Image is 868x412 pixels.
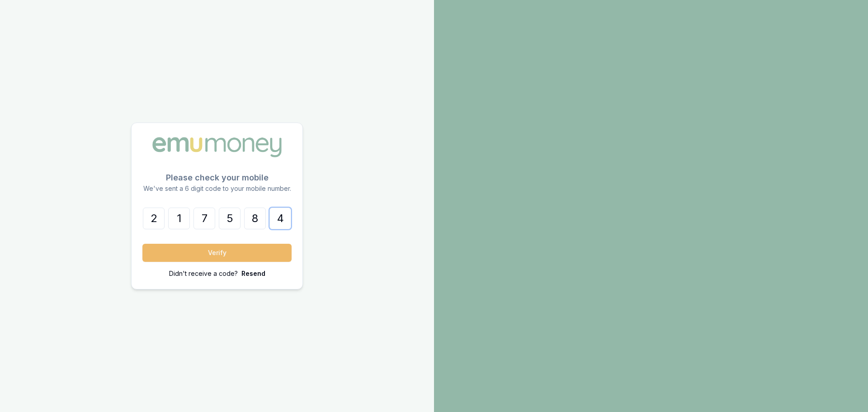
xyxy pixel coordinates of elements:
p: Please check your mobile [142,171,292,184]
p: Resend [241,269,265,278]
img: Emu Money [149,134,285,160]
p: We've sent a 6 digit code to your mobile number. [142,184,292,193]
p: Didn't receive a code? [169,269,238,278]
button: Verify [142,244,292,262]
